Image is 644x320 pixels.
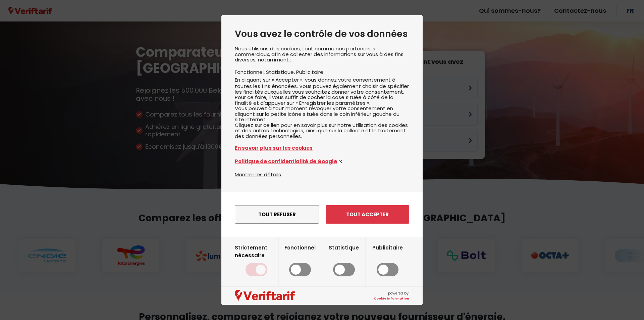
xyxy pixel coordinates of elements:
label: Statistique [329,244,359,277]
label: Publicitaire [372,244,403,277]
span: powered by: [374,291,409,301]
button: Montrer les détails [235,171,281,178]
a: Politique de confidentialité de Google [235,157,409,165]
li: Statistique [266,68,296,76]
a: En savoir plus sur les cookies [235,144,409,152]
img: logo [235,290,295,301]
li: Publicitaire [296,68,323,76]
li: Fonctionnel [235,68,266,76]
label: Strictement nécessaire [235,244,278,277]
button: Tout refuser [235,205,319,224]
div: menu [221,192,423,237]
a: Cookie Information [374,296,409,301]
label: Fonctionnel [284,244,316,277]
h2: Vous avez le contrôle de vos données [235,29,409,39]
button: Tout accepter [326,205,409,224]
div: Nous utilisons des cookies, tout comme nos partenaires commerciaux, afin de collecter des informa... [235,46,409,171]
